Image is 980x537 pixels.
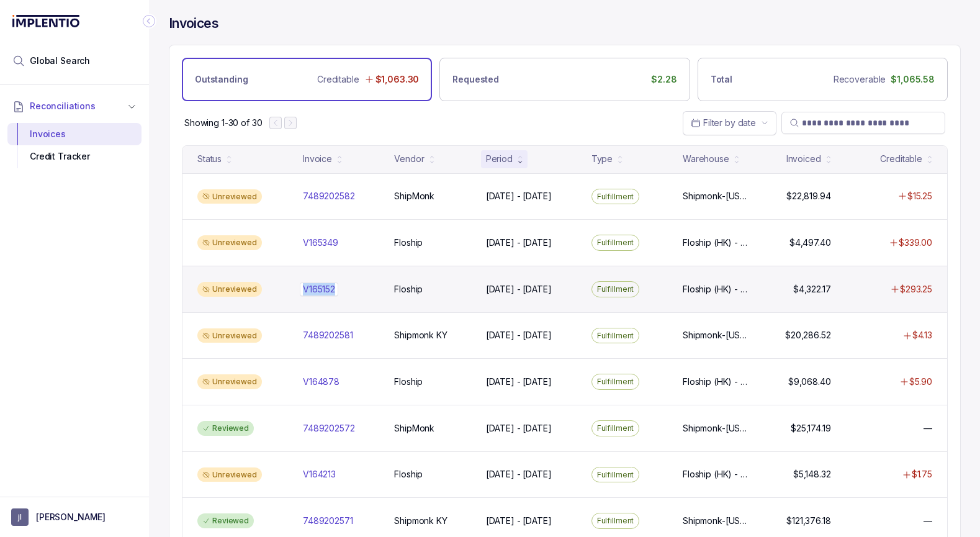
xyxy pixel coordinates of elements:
p: Showing 1-30 of 30 [184,117,262,129]
p: Floship [394,283,423,296]
p: Fulfillment [597,237,634,249]
div: Period [486,153,513,165]
p: Floship (HK) - [PERSON_NAME] 1 [683,237,749,249]
p: $4,497.40 [789,237,831,249]
div: Vendor [394,153,424,165]
div: Collapse Icon [142,14,156,29]
p: $2.28 [651,73,677,86]
div: Type [591,153,613,165]
button: User initials[PERSON_NAME] [11,508,138,526]
div: Unreviewed [197,328,262,343]
p: 7489202581 [303,329,353,341]
p: 7489202571 [303,515,353,527]
div: Remaining page entries [184,117,262,129]
div: Reconciliations [7,120,142,171]
p: [DATE] - [DATE] [486,515,552,527]
p: Floship (HK) - [PERSON_NAME] 1 [683,376,749,388]
div: Unreviewed [197,235,262,250]
span: Global Search [30,55,90,67]
p: Recoverable [834,73,886,86]
div: Invoices [17,123,132,145]
p: V164878 [303,376,339,388]
p: Floship [394,237,423,249]
h4: Invoices [169,15,218,32]
p: Fulfillment [597,422,634,435]
p: $20,286.52 [785,329,831,341]
div: Reviewed [197,421,254,436]
div: Creditable [880,153,922,165]
p: $22,819.94 [786,190,831,202]
p: $1,063.30 [375,73,420,86]
p: $15.25 [907,190,932,202]
p: [PERSON_NAME] [36,511,106,523]
p: [DATE] - [DATE] [486,237,552,249]
p: Fulfillment [597,330,634,342]
p: $339.00 [899,237,932,249]
div: Unreviewed [197,282,262,297]
div: Unreviewed [197,467,262,482]
p: 7489202572 [303,422,355,435]
span: Filter by date [703,117,756,128]
p: Fulfillment [597,376,634,388]
div: Reviewed [197,513,254,528]
p: $9,068.40 [788,376,831,388]
p: Fulfillment [597,469,634,481]
p: Fulfillment [597,283,634,296]
p: — [924,515,932,527]
p: [DATE] - [DATE] [486,468,552,481]
div: Invoice [303,153,332,165]
p: Fulfillment [597,191,634,203]
p: V164213 [303,468,336,481]
div: Invoiced [786,153,821,165]
div: Credit Tracker [17,145,132,168]
p: Shipmonk-[US_STATE], Shipmonk-[US_STATE], Shipmonk-[US_STATE] [683,422,749,435]
div: Unreviewed [197,374,262,389]
p: Shipmonk KY [394,515,447,527]
p: 7489202582 [303,190,355,202]
div: Status [197,153,222,165]
p: Floship [394,468,423,481]
p: Shipmonk-[US_STATE], Shipmonk-[US_STATE], Shipmonk-[US_STATE] [683,515,749,527]
p: Outstanding [195,73,248,86]
p: $25,174.19 [791,422,831,435]
p: $4.13 [912,329,932,341]
p: ShipMonk [394,422,434,435]
div: Warehouse [683,153,729,165]
p: [DATE] - [DATE] [486,283,552,296]
p: $121,376.18 [786,515,830,527]
p: $5,148.32 [793,468,831,481]
p: $293.25 [900,283,932,296]
search: Date Range Picker [691,117,756,129]
p: Fulfillment [597,515,634,527]
p: $1,065.58 [891,73,935,86]
p: V165152 [300,282,338,296]
p: [DATE] - [DATE] [486,190,552,202]
p: Requested [452,73,499,86]
p: Shipmonk-[US_STATE], Shipmonk-[US_STATE], Shipmonk-[US_STATE] [683,190,749,202]
button: Date Range Picker [683,111,776,135]
p: $4,322.17 [793,283,831,296]
p: — [924,422,932,435]
p: $5.90 [909,376,932,388]
span: Reconciliations [30,100,96,112]
div: Unreviewed [197,189,262,204]
p: Floship (HK) - [PERSON_NAME] 1 [683,283,749,296]
p: Floship (HK) - [PERSON_NAME] 1 [683,468,749,481]
p: V165349 [303,237,338,249]
p: [DATE] - [DATE] [486,376,552,388]
p: ShipMonk [394,190,434,202]
p: Shipmonk-[US_STATE], Shipmonk-[US_STATE], Shipmonk-[US_STATE] [683,329,749,341]
p: [DATE] - [DATE] [486,422,552,435]
span: User initials [11,508,29,526]
p: Total [711,73,732,86]
p: Floship [394,376,423,388]
p: [DATE] - [DATE] [486,329,552,341]
button: Reconciliations [7,93,142,120]
p: $1.75 [912,468,932,481]
p: Creditable [317,73,359,86]
p: Shipmonk KY [394,329,447,341]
